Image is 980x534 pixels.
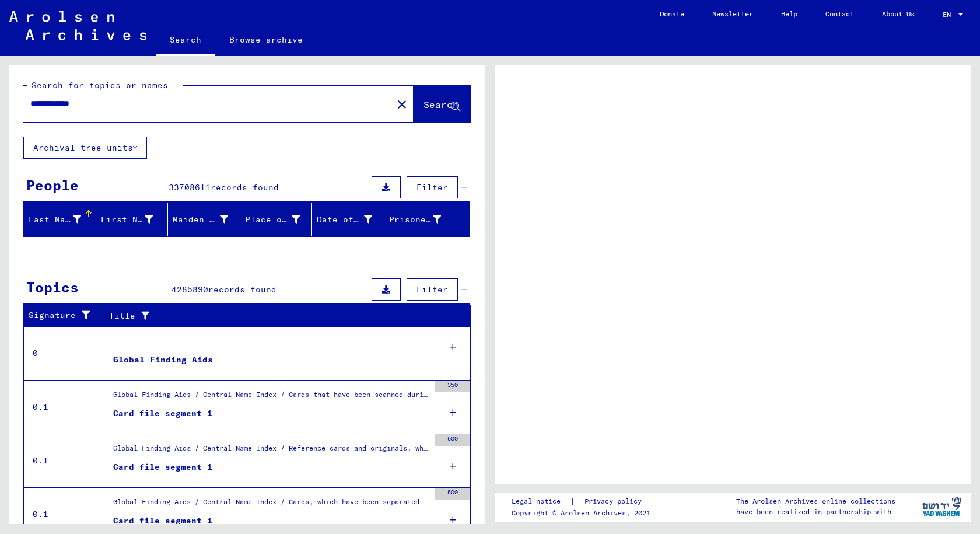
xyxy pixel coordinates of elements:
button: Archival tree units [23,137,147,159]
span: Search [423,99,459,110]
span: Filter [416,182,448,193]
mat-header-cell: Last Name [24,203,96,236]
div: Place of Birth [245,210,315,229]
p: have been realized in partnership with [736,507,895,517]
div: 350 [435,381,470,392]
td: 0.1 [24,380,104,434]
mat-header-cell: Maiden Name [168,203,240,236]
div: Card file segment 1 [113,461,212,473]
span: records found [208,284,276,295]
span: 4285890 [171,284,208,295]
mat-label: Search for topics or names [32,80,168,90]
mat-header-cell: First Name [96,203,169,236]
p: Copyright © Arolsen Archives, 2021 [512,508,656,518]
div: Card file segment 1 [113,515,212,527]
a: Browse archive [215,26,317,54]
img: Arolsen_neg.svg [9,11,146,40]
div: Card file segment 1 [113,407,212,420]
div: Maiden Name [173,210,243,229]
div: | [512,495,656,508]
div: First Name [101,214,153,226]
mat-header-cell: Place of Birth [240,203,313,236]
div: Signature [29,309,95,322]
div: Maiden Name [173,214,228,226]
div: Global Finding Aids / Central Name Index / Reference cards and originals, which have been discove... [113,443,429,459]
div: Signature [29,306,107,325]
div: People [26,174,79,196]
a: Legal notice [512,495,570,508]
button: Search [414,86,471,122]
a: Privacy policy [575,495,656,508]
div: Topics [26,277,79,298]
div: Prisoner # [389,210,456,229]
div: First Name [101,210,168,229]
a: Search [156,26,215,56]
div: Title [109,306,459,325]
div: Last Name [29,214,81,226]
td: 0.1 [24,434,104,487]
mat-header-cell: Prisoner # [384,203,470,236]
div: Title [109,310,447,322]
span: 33708611 [169,182,211,193]
button: Filter [407,278,458,301]
span: records found [211,182,279,193]
img: yv_logo.png [920,492,964,521]
button: Filter [407,176,458,198]
mat-icon: close [395,97,409,111]
div: Date of Birth [317,214,372,226]
mat-header-cell: Date of Birth [312,203,384,236]
div: 500 [435,434,470,446]
div: Prisoner # [389,214,442,226]
div: Global Finding Aids / Central Name Index / Cards that have been scanned during first sequential m... [113,389,429,406]
span: EN [943,11,956,19]
div: Global Finding Aids / Central Name Index / Cards, which have been separated just before or during... [113,497,429,513]
span: Filter [416,284,448,295]
td: 0 [24,326,104,380]
p: The Arolsen Archives online collections [736,496,895,507]
div: Date of Birth [317,210,387,229]
div: Last Name [29,210,96,229]
div: Global Finding Aids [113,354,213,366]
div: Place of Birth [245,214,300,226]
div: 500 [435,488,470,500]
button: Clear [390,92,414,116]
